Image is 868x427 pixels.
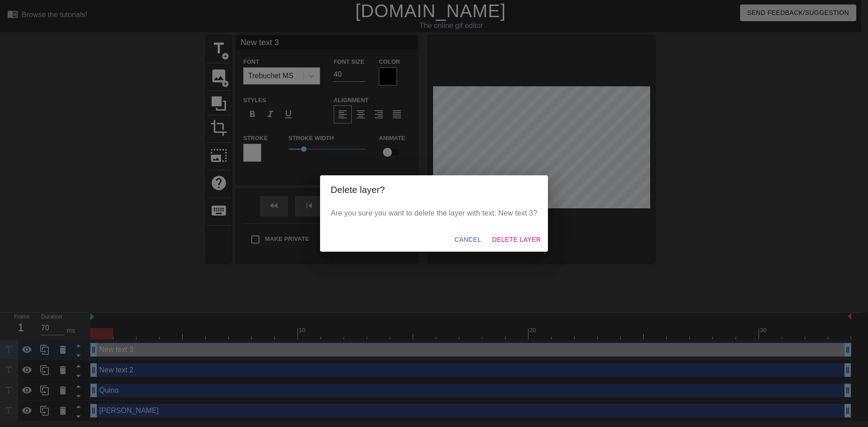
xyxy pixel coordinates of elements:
[331,208,538,219] p: Are you sure you want to delete the layer with text: New text 3?
[451,231,485,248] button: Cancel
[488,231,544,248] button: Delete Layer
[454,234,481,245] span: Cancel
[331,183,538,197] h2: Delete layer?
[492,234,541,245] span: Delete Layer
